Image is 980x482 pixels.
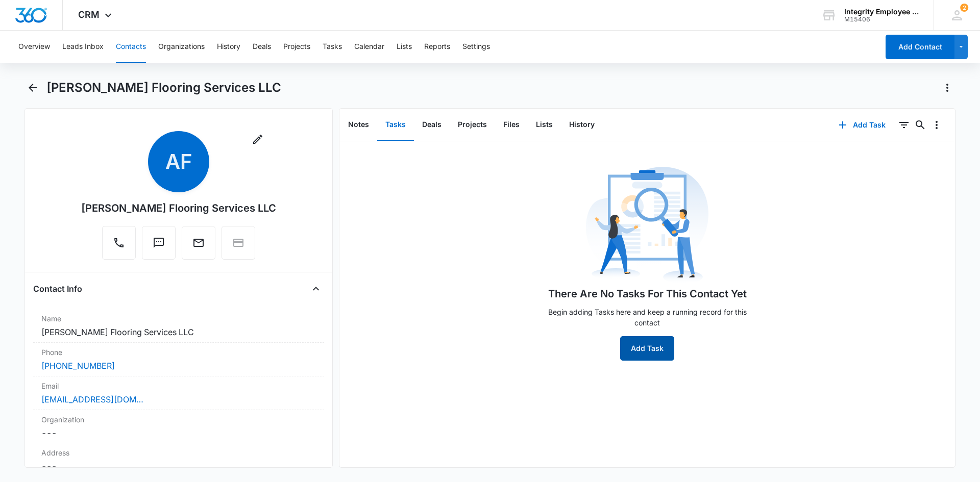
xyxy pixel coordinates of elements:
[548,286,747,301] h1: There Are No Tasks For This Contact Yet
[62,31,104,63] button: Leads Inbox
[41,313,316,324] label: Name
[41,460,316,472] dd: ---
[41,414,316,425] label: Organization
[33,443,324,477] div: Address---
[844,8,919,16] div: account name
[148,131,209,192] span: AF
[450,109,495,141] button: Projects
[253,31,271,63] button: Deals
[81,200,276,216] div: [PERSON_NAME] Flooring Services LLC
[18,31,50,63] button: Overview
[828,113,896,137] button: Add Task
[41,360,115,372] a: [PHONE_NUMBER]
[41,326,316,338] dd: [PERSON_NAME] Flooring Services LLC
[78,9,100,20] span: CRM
[354,31,384,63] button: Calendar
[308,281,324,297] button: Close
[540,307,754,328] p: Begin adding Tasks here and keep a running record for this contact
[844,16,919,23] div: account id
[960,4,968,12] div: notifications count
[960,4,968,12] span: 2
[896,117,912,133] button: Filters
[33,343,324,376] div: Phone[PHONE_NUMBER]
[495,109,528,141] button: Files
[46,80,281,95] h1: [PERSON_NAME] Flooring Services LLC
[182,226,215,260] button: Email
[41,393,143,405] a: [EMAIL_ADDRESS][DOMAIN_NAME]
[283,31,310,63] button: Projects
[102,242,136,250] a: Call
[33,410,324,443] div: Organization---
[158,31,205,63] button: Organizations
[142,242,176,250] a: Text
[182,242,215,250] a: Email
[33,309,324,343] div: Name[PERSON_NAME] Flooring Services LLC
[586,164,708,286] img: No Data
[886,35,954,59] button: Add Contact
[912,117,928,133] button: Search...
[397,31,412,63] button: Lists
[142,226,176,260] button: Text
[939,80,955,96] button: Actions
[528,109,561,141] button: Lists
[340,109,377,141] button: Notes
[33,283,82,295] h4: Contact Info
[217,31,240,63] button: History
[462,31,490,63] button: Settings
[41,427,316,439] dd: ---
[424,31,450,63] button: Reports
[41,447,316,458] label: Address
[41,380,316,391] label: Email
[102,226,136,260] button: Call
[41,347,316,358] label: Phone
[620,336,674,361] button: Add Task
[414,109,450,141] button: Deals
[323,31,342,63] button: Tasks
[561,109,603,141] button: History
[24,80,40,96] button: Back
[377,109,414,141] button: Tasks
[116,31,146,63] button: Contacts
[928,117,945,133] button: Overflow Menu
[33,376,324,410] div: Email[EMAIL_ADDRESS][DOMAIN_NAME]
